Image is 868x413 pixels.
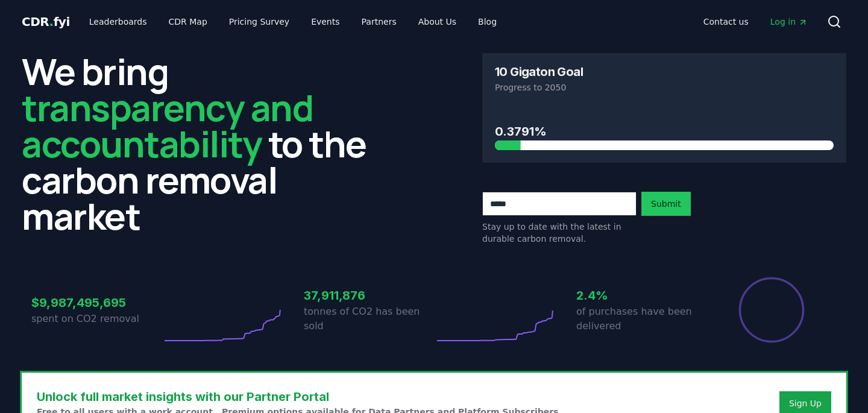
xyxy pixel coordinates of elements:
[31,312,162,326] p: spent on CO2 removal
[22,53,386,234] h2: We bring to the carbon removal market
[482,221,637,245] p: Stay up to date with the latest in durable carbon removal.
[22,13,70,30] a: CDR.fyi
[22,14,70,29] span: CDR fyi
[576,304,706,333] p: of purchases have been delivered
[301,11,349,33] a: Events
[49,14,54,29] span: .
[80,11,506,33] nav: Main
[37,388,562,406] h3: Unlock full market insights with our Partner Portal
[641,192,691,216] button: Submit
[159,11,217,33] a: CDR Map
[22,83,313,168] span: transparency and accountability
[770,16,808,28] span: Log in
[409,11,466,33] a: About Us
[694,11,817,33] nav: Main
[352,11,406,33] a: Partners
[80,11,157,33] a: Leaderboards
[495,81,834,93] p: Progress to 2050
[495,122,834,140] h3: 0.3791%
[576,286,706,304] h3: 2.4%
[304,304,434,333] p: tonnes of CO2 has been sold
[761,11,817,33] a: Log in
[468,11,506,33] a: Blog
[694,11,758,33] a: Contact us
[789,397,822,409] a: Sign Up
[495,66,583,78] h3: 10 Gigaton Goal
[738,276,805,344] div: Percentage of sales delivered
[219,11,299,33] a: Pricing Survey
[304,286,434,304] h3: 37,911,876
[31,294,162,312] h3: $9,987,495,695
